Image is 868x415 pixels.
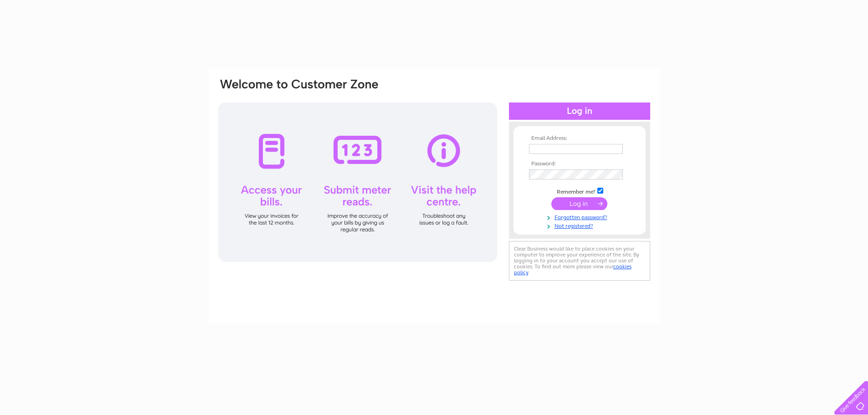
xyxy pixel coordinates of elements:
div: Clear Business would like to place cookies on your computer to improve your experience of the sit... [509,241,650,281]
input: Submit [551,197,607,210]
a: cookies policy [514,263,632,276]
th: Email Address: [527,135,632,142]
td: Remember me? [527,186,632,195]
a: Forgotten password? [529,212,632,221]
th: Password: [527,161,632,167]
a: Not registered? [529,221,632,230]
